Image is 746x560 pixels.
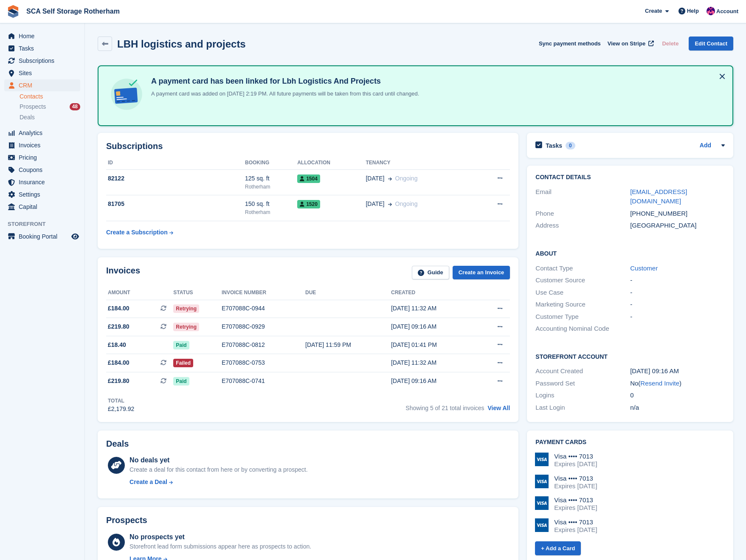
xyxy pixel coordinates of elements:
div: E707088C-0741 [222,377,305,386]
img: Sam Chapman [707,7,715,15]
div: Customer Source [535,276,630,285]
span: [DATE] [366,200,384,208]
div: Create a Subscription [106,228,168,237]
img: Visa Logo [535,496,549,510]
div: Password Set [535,379,630,388]
div: [DATE] 09:16 AM [630,366,725,376]
a: Create a Deal [129,478,307,487]
div: 0 [566,142,575,149]
h2: Contact Details [535,174,725,181]
div: [DATE] 11:32 AM [391,358,477,367]
a: menu [4,30,80,42]
img: stora-icon-8386f47178a22dfd0bd8f6a31ec36ba5ce8667c1dd55bd0f319d3a0aa187defe.svg [7,5,20,18]
h2: About [535,249,725,257]
h2: Invoices [106,266,140,280]
th: Amount [106,286,173,300]
div: E707088C-0812 [222,341,305,349]
div: E707088C-0929 [222,322,305,331]
span: Ongoing [395,175,418,182]
span: £219.80 [108,322,129,331]
span: Home [19,30,70,42]
span: Account [716,7,738,16]
div: Visa •••• 7013 [554,453,597,460]
h2: Prospects [106,515,147,525]
div: E707088C-0753 [222,358,305,367]
a: menu [4,189,80,200]
a: View on Stripe [604,37,656,51]
a: Create a Subscription [106,225,173,240]
div: E707088C-0944 [222,304,305,313]
a: Create an Invoice [453,266,510,280]
span: Retrying [173,323,199,331]
div: Contact Type [535,264,630,273]
span: Storefront [8,220,84,228]
th: Invoice number [222,286,305,300]
span: CRM [19,79,70,91]
h2: Storefront Account [535,352,725,360]
span: Showing 5 of 21 total invoices [405,405,484,411]
h2: Subscriptions [106,141,510,151]
span: Help [687,7,699,15]
h2: Tasks [546,142,562,149]
div: Visa •••• 7013 [554,496,597,504]
div: - [630,300,725,310]
div: Expires [DATE] [554,482,597,490]
span: Failed [173,359,193,367]
a: Guide [412,266,449,280]
span: Paid [173,377,189,386]
span: Tasks [19,42,70,54]
a: menu [4,127,80,139]
a: menu [4,231,80,242]
span: Invoices [19,139,70,151]
div: n/a [630,403,725,413]
div: Expires [DATE] [554,504,597,512]
a: menu [4,176,80,188]
img: Visa Logo [535,475,549,488]
span: Booking Portal [19,231,70,242]
div: Last Login [535,403,630,413]
div: [DATE] 09:16 AM [391,377,477,386]
div: - [630,276,725,285]
div: Logins [535,391,630,400]
span: £184.00 [108,304,129,313]
button: Delete [659,37,682,51]
div: No prospects yet [129,532,311,542]
th: Status [173,286,222,300]
div: Accounting Nominal Code [535,324,630,334]
div: No [630,379,725,388]
div: Rotherham [245,208,297,216]
div: [DATE] 11:59 PM [305,341,391,349]
span: Sites [19,67,70,79]
div: Rotherham [245,183,297,191]
a: Contacts [20,93,80,101]
span: Create [645,7,662,15]
div: 81705 [106,200,245,208]
a: menu [4,139,80,151]
span: 1520 [297,200,320,208]
span: Subscriptions [19,55,70,67]
th: Tenancy [366,156,473,170]
a: menu [4,67,80,79]
span: [DATE] [366,174,384,183]
div: Expires [DATE] [554,460,597,468]
img: Visa Logo [535,518,549,532]
a: menu [4,152,80,163]
span: Ongoing [395,200,418,207]
a: Preview store [70,231,80,242]
span: £219.80 [108,377,129,386]
a: menu [4,55,80,67]
h2: Payment cards [535,439,725,446]
div: - [630,312,725,322]
div: Customer Type [535,312,630,322]
th: Allocation [297,156,366,170]
div: 150 sq. ft [245,200,297,208]
span: £184.00 [108,358,129,367]
a: Customer [630,265,658,272]
div: Visa •••• 7013 [554,518,597,526]
div: Create a Deal [129,478,167,487]
img: card-linked-ebf98d0992dc2aeb22e95c0e3c79077019eb2392cfd83c6a337811c24bc77127.svg [109,76,144,112]
div: Use Case [535,288,630,298]
span: ( ) [638,380,681,387]
a: Deals [20,113,80,122]
span: Settings [19,189,70,200]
